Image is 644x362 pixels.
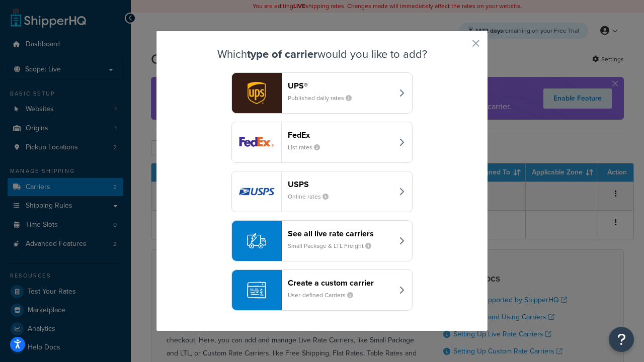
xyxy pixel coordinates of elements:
img: usps logo [232,171,281,212]
h3: Which would you like to add? [182,48,462,60]
img: icon-carrier-custom-c93b8a24.svg [247,281,266,300]
header: See all live rate carriers [288,229,393,238]
small: User-defined Carriers [288,291,361,300]
strong: type of carrier [247,46,317,62]
small: Small Package & LTL Freight [288,241,379,250]
header: UPS® [288,81,393,90]
button: fedEx logoFedExList rates [231,122,413,163]
img: ups logo [232,73,281,113]
header: FedEx [288,130,393,140]
button: usps logoUSPSOnline rates [231,171,413,212]
button: See all live rate carriersSmall Package & LTL Freight [231,220,413,261]
button: ups logoUPS®Published daily rates [231,72,413,114]
img: icon-carrier-liverate-becf4550.svg [247,231,266,250]
header: Create a custom carrier [288,278,393,288]
small: List rates [288,143,328,152]
img: fedEx logo [232,122,281,162]
button: Open Resource Center [609,327,634,352]
small: Published daily rates [288,94,360,103]
header: USPS [288,179,393,189]
small: Online rates [288,192,337,201]
button: Create a custom carrierUser-defined Carriers [231,269,413,311]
